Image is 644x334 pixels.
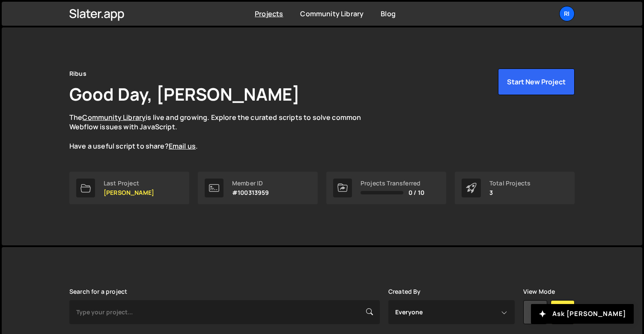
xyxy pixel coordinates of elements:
div: Ribus [69,69,86,79]
a: Last Project [PERSON_NAME] [69,172,189,204]
div: Total Projects [489,180,531,187]
span: 0 / 10 [408,189,424,196]
p: #100313959 [232,189,269,196]
label: Created By [388,288,421,295]
p: 3 [489,189,531,196]
a: Projects [255,9,283,18]
button: Start New Project [498,69,575,95]
a: Community Library [82,113,146,122]
h1: Good Day, [PERSON_NAME] [69,82,300,106]
div: Projects Transferred [361,180,424,187]
a: Blog [381,9,396,18]
p: The is live and growing. Explore the curated scripts to solve common Webflow issues with JavaScri... [69,113,378,151]
button: Ask [PERSON_NAME] [531,304,634,324]
label: View Mode [523,288,555,295]
input: Type your project... [69,300,380,324]
a: Ri [559,6,575,21]
label: Search for a project [69,288,127,295]
a: Community Library [300,9,364,18]
p: [PERSON_NAME] [104,189,154,196]
a: Email us [169,141,196,151]
div: Member ID [232,180,269,187]
div: Last Project [104,180,154,187]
